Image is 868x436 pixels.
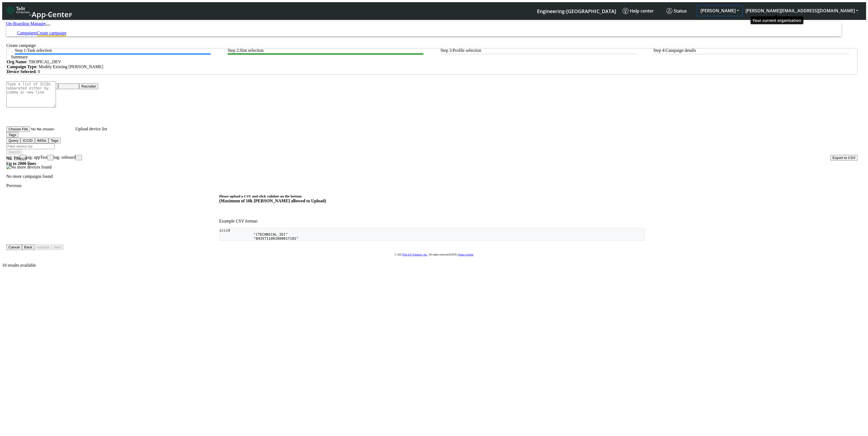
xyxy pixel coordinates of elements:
btn: Step 2: Sim selection [228,48,423,55]
button: Tags [6,132,18,138]
pre: iccid "[TECHNICAL_ID]" "8935711001000017101" [219,228,645,241]
a: On-Boarding Manager [6,21,46,26]
btn: Step 4: Campaign details [653,48,849,55]
p: Example CSV format: [219,219,645,224]
h5: Please upload a CSV and click validate on the bottom [219,194,645,203]
div: Create campaign [6,43,858,48]
img: knowledge.svg [622,8,628,14]
strong: Device Selected [7,69,35,74]
label: Upload device list [75,127,107,131]
div: : TROPICAL_DEV [7,59,857,64]
div: Tags [6,138,858,143]
img: logo-telit-cinterion-gw-new.png [7,6,29,14]
button: Cancel [6,244,22,250]
a: Status website [458,253,473,256]
button: Search [6,149,22,155]
p: © 2025 . All rights reserved.[DATE] | [6,253,862,256]
img: No more devices found [6,165,52,170]
div: Up to 2000 lines [6,161,858,166]
button: Query [6,138,20,143]
a: Status [664,6,697,16]
button: Close [76,155,82,160]
div: 10 results available [2,263,866,268]
a: Create campaign [37,31,66,35]
span: App Center [32,9,72,19]
button: Validate [34,244,52,250]
a: App Center [7,4,71,17]
span: Status [666,8,687,14]
button: Tags [49,138,61,143]
button: Toggle navigation [46,24,50,26]
button: Back [22,244,35,250]
span: × [50,156,52,160]
span: Help center [622,8,654,14]
a: Previous [6,183,22,188]
btn: Step 1: Task selection [15,48,211,55]
strong: Org Name [7,59,26,64]
span: tag: onboard [54,155,82,160]
a: Your current platform instance [537,6,616,16]
span: (Maximum of 10k [PERSON_NAME] allowed to Upload) [219,199,326,203]
strong: Campaign Type [7,64,36,69]
button: Next [52,244,63,250]
div: : Modify Existing [PERSON_NAME] [7,64,857,69]
div: No. Lines: [6,156,858,161]
button: ICCID [20,138,35,143]
button: Close [47,155,54,160]
div: : 0 [7,69,857,74]
img: status.svg [666,8,672,14]
span: Engineering-[GEOGRAPHIC_DATA] [537,8,616,14]
button: IMSIs [35,138,49,143]
span: tag: appTest [26,155,54,160]
span: 0 [25,156,27,161]
span: × [22,156,24,160]
div: Your current organization [750,16,803,24]
button: [PERSON_NAME] [697,6,742,16]
input: Filter device list [6,143,55,149]
p: No more campaigns found [6,174,858,179]
a: Help center [620,6,664,16]
btn: Step 3: Profile selection [440,48,636,55]
p: Summary [11,44,35,59]
button: Close [20,155,26,160]
button: Export to CSV [830,155,858,161]
a: Telit IoT Solutions, Inc. [402,253,428,256]
button: [PERSON_NAME][EMAIL_ADDRESS][DOMAIN_NAME] [742,6,861,16]
span: tag: test [6,155,26,160]
span: × [78,156,80,160]
a: Campaigns [17,31,37,35]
